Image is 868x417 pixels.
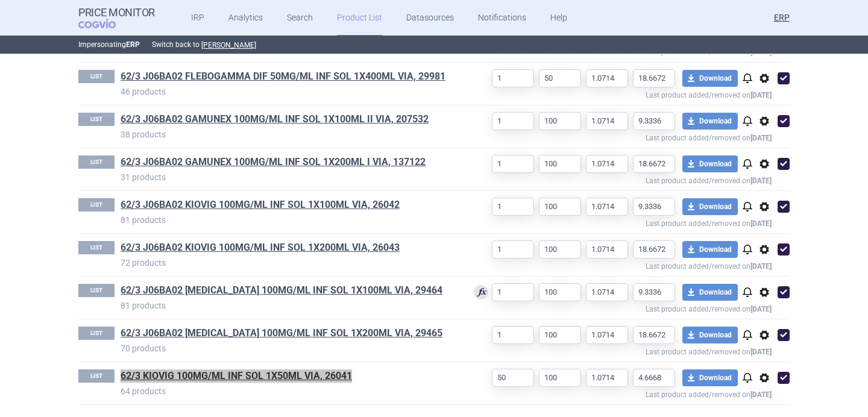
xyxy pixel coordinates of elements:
button: [PERSON_NAME] [201,40,256,50]
a: Price MonitorCOGVIO [78,7,155,30]
p: Last product added/removed on [455,345,772,356]
p: 70 products [121,342,455,354]
a: 62/3 J06BA02 GAMUNEX 100MG/ML INF SOL 1X200ML I VIA, 137122 [121,155,426,169]
a: 62/3 J06BA02 [MEDICAL_DATA] 100MG/ML INF SOL 1X100ML VIA, 29464 [121,284,442,297]
p: 81 products [121,214,455,226]
strong: [DATE] [750,305,772,313]
h1: 62/3 J06BA02 PRIVIGEN 100MG/ML INF SOL 1X100ML VIA, 29464 [121,284,455,299]
p: LIST [78,198,115,212]
button: Download [682,155,738,172]
p: LIST [78,327,115,340]
p: 81 products [121,299,455,312]
p: Last product added/removed on [455,88,772,99]
button: Download [682,327,738,343]
strong: ERP [126,40,140,49]
p: Last product added/removed on [455,259,772,271]
strong: Price Monitor [78,7,155,19]
p: LIST [78,113,115,126]
h1: 62/3 J06BA02 FLEBOGAMMA DIF 50MG/ML INF SOL 1X400ML VIA, 29981 [121,70,455,86]
button: Download [682,113,738,130]
strong: [DATE] [750,177,772,185]
a: 62/3 J06BA02 KIOVIG 100MG/ML INF SOL 1X100ML VIA, 26042 [121,198,400,212]
button: Download [682,70,738,87]
h1: 62/3 J06BA02 KIOVIG 100MG/ML INF SOL 1X200ML VIA, 26043 [121,241,455,257]
a: 62/3 J06BA02 KIOVIG 100MG/ML INF SOL 1X200ML VIA, 26043 [121,241,400,254]
button: Download [682,284,738,301]
p: 31 products [121,171,455,183]
h1: 62/3 J06BA02 KIOVIG 100MG/ML INF SOL 1X100ML VIA, 26042 [121,198,455,214]
p: 38 products [121,128,455,140]
strong: [DATE] [750,262,772,271]
strong: [DATE] [750,134,772,142]
h1: 62/3 J06BA02 GAMUNEX 100MG/ML INF SOL 1X200ML I VIA, 137122 [121,155,455,171]
p: Last product added/removed on [455,174,772,185]
a: 62/3 J06BA02 FLEBOGAMMA DIF 50MG/ML INF SOL 1X400ML VIA, 29981 [121,70,445,83]
a: 62/3 J06BA02 GAMUNEX 100MG/ML INF SOL 1X100ML II VIA, 207532 [121,113,429,126]
strong: [DATE] [750,348,772,356]
button: Download [682,369,738,386]
p: Last product added/removed on [455,302,772,313]
p: LIST [78,241,115,254]
a: 62/3 KIOVIG 100MG/ML INF SOL 1X50ML VIA, 26041 [121,369,352,383]
p: Impersonating Switch back to [78,36,790,54]
strong: [DATE] [750,219,772,228]
p: Last product added/removed on [455,387,772,399]
p: 64 products [121,385,455,397]
p: Last product added/removed on [455,216,772,228]
p: 46 products [121,86,455,98]
p: Last product added/removed on [455,131,772,142]
a: 62/3 J06BA02 [MEDICAL_DATA] 100MG/ML INF SOL 1X200ML VIA, 29465 [121,327,442,340]
h1: 62/3 J06BA02 PRIVIGEN 100MG/ML INF SOL 1X200ML VIA, 29465 [121,327,455,342]
p: LIST [78,369,115,383]
h1: 62/3 J06BA02 GAMUNEX 100MG/ML INF SOL 1X100ML II VIA, 207532 [121,113,455,128]
p: LIST [78,155,115,169]
p: 72 products [121,257,455,269]
button: Download [682,198,738,215]
strong: [DATE] [750,91,772,99]
h1: 62/3 KIOVIG 100MG/ML INF SOL 1X50ML VIA, 26041 [121,369,455,385]
span: COGVIO [78,19,133,28]
p: LIST [78,284,115,297]
button: Download [682,241,738,258]
p: LIST [78,70,115,83]
strong: [DATE] [750,390,772,399]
